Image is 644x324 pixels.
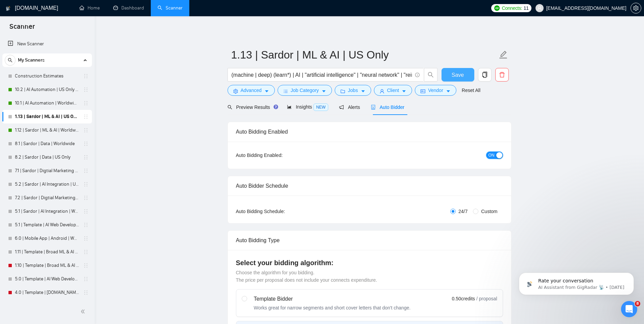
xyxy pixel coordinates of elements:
span: My Scanners [18,53,45,67]
span: setting [233,89,238,94]
span: NEW [313,103,328,111]
span: / proposal [476,295,497,302]
a: 8.1 | Sardor | Data | Worldwide [15,137,79,151]
span: copy [478,72,491,78]
span: search [5,58,15,63]
span: search [424,72,437,78]
span: Connects: [502,4,522,12]
span: holder [83,155,89,160]
span: search [228,105,232,110]
span: holder [83,128,89,133]
a: 10.1 | AI Automation | Worldwide | Simple Sardor [15,96,79,110]
span: Advanced [241,87,262,94]
span: holder [83,222,89,228]
a: 7.2 | Sardor | Digtial Marketing PPC | US Only [15,191,79,205]
span: Preview Results [228,105,276,110]
a: homeHome [79,5,100,11]
span: ON [488,152,495,159]
span: Choose the algorithm for you bidding. The price per proposal does not include your connects expen... [236,270,377,283]
a: Reset All [462,87,480,94]
div: Auto Bidding Type [236,231,503,250]
span: 0.50 credits [452,295,475,302]
button: barsJob Categorycaret-down [278,85,332,96]
button: setting [630,3,641,14]
span: Jobs [348,87,358,94]
button: userClientcaret-down [374,85,412,96]
span: edit [499,50,508,59]
button: Save [442,68,474,82]
a: setting [630,5,641,11]
a: 1.11 | Template | Broad ML & AI | [GEOGRAPHIC_DATA] Only [15,245,79,259]
span: holder [83,249,89,255]
span: Vendor [428,87,443,94]
button: delete [495,68,509,82]
span: 8 [635,301,640,306]
span: 24/7 [456,208,470,215]
a: New Scanner [8,37,87,51]
span: caret-down [361,89,365,94]
span: Alerts [339,105,360,110]
div: Auto Bidding Enabled [236,122,503,141]
iframe: Intercom live chat [621,301,637,317]
button: copy [478,68,492,82]
a: 7.1 | Sardor | Digtial Marketing PPC | Worldwide [15,164,79,178]
div: Template Bidder [254,295,411,303]
input: Search Freelance Jobs... [232,71,412,79]
span: holder [83,263,89,268]
input: Scanner name... [231,46,498,63]
a: 8.2 | Sardor | Data | US Only [15,151,79,164]
span: Custom [478,208,500,215]
span: idcard [421,89,425,94]
button: folderJobscaret-down [335,85,371,96]
span: Insights [287,104,328,110]
span: Scanner [4,22,40,36]
span: holder [83,276,89,282]
span: area-chart [287,105,292,109]
a: 1.12 | Sardor | ML & AI | Worldwide [15,123,79,137]
span: holder [83,114,89,119]
img: logo [6,3,10,14]
a: 4.0 | Template | [DOMAIN_NAME] | Worldwide [15,286,79,299]
span: holder [83,168,89,173]
span: Auto Bidder [371,105,404,110]
span: caret-down [446,89,451,94]
span: folder [340,89,345,94]
span: delete [496,72,508,78]
span: notification [339,105,344,110]
span: caret-down [321,89,326,94]
div: Auto Bidding Schedule: [236,208,325,215]
span: Save [452,71,464,79]
span: Client [387,87,399,94]
span: user [537,6,542,10]
a: 5.1 | Sardor | AI Integration | Worldwide [15,205,79,218]
span: holder [83,182,89,187]
a: Construction Estimates [15,69,79,83]
a: 1.10 | Template | Broad ML & AI | Worldwide [15,259,79,272]
button: search [424,68,437,82]
span: holder [83,100,89,106]
span: 11 [524,4,529,12]
div: Auto Bidder Schedule [236,176,503,195]
span: holder [83,195,89,201]
h4: Select your bidding algorithm: [236,258,503,268]
img: upwork-logo.png [494,5,500,11]
span: holder [83,87,89,92]
div: Tooltip anchor [273,104,279,110]
span: double-left [80,308,87,315]
li: New Scanner [2,37,92,51]
span: holder [83,236,89,241]
span: info-circle [415,73,420,77]
a: 5.0 | Template | AI Web Development | [GEOGRAPHIC_DATA] Only [15,272,79,286]
span: bars [283,89,288,94]
a: 10.2 | AI Automation | US Only | Simple Sardor [15,83,79,96]
a: 6.0 | Mobile App | Android | Worldwide [15,232,79,245]
button: search [5,55,16,66]
a: 1.13 | Sardor | ML & AI | US Only [15,110,79,123]
span: Job Category [291,87,319,94]
span: caret-down [402,89,406,94]
iframe: Intercom notifications message [509,258,644,306]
